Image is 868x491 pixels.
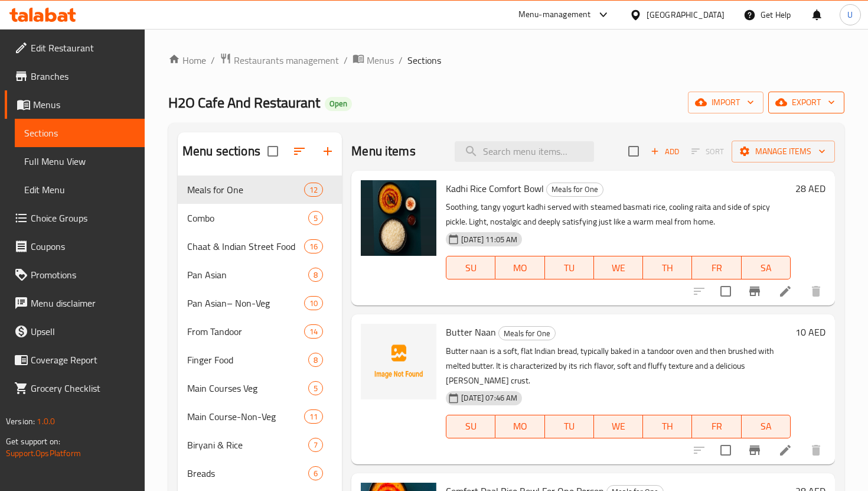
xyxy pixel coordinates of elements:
span: Menus [367,53,394,67]
span: 14 [305,326,322,337]
span: [DATE] 07:46 AM [456,392,522,404]
div: items [308,211,323,225]
span: SU [451,259,491,277]
div: Chaat & Indian Street Food16 [178,232,342,261]
a: Coverage Report [5,346,145,374]
div: Pan Asian [187,268,308,282]
button: import [688,92,763,113]
span: 7 [309,440,322,451]
span: Version: [6,414,35,429]
span: 10 [305,298,322,309]
nav: breadcrumb [168,53,844,68]
button: TU [545,415,594,438]
div: Breads6 [178,459,342,487]
span: Menus [33,97,135,112]
h2: Menu sections [182,142,260,160]
h2: Menu items [351,142,416,160]
div: Meals for One [498,326,556,340]
a: Menus [5,90,145,119]
div: Pan Asian8 [178,261,342,289]
span: From Tandoor [187,324,304,339]
a: Edit menu item [778,284,792,298]
span: 8 [309,269,322,281]
button: Manage items [732,141,835,162]
span: 12 [305,184,322,196]
li: / [344,53,348,67]
span: Sort sections [285,137,314,165]
div: Meals for One [546,183,603,197]
span: [DATE] 11:05 AM [456,234,522,245]
p: Soothing, tangy yogurt kadhi served with steamed basmati rice, cooling raita and side of spicy pi... [446,200,791,229]
a: Full Menu View [15,147,145,175]
a: Support.OpsPlatform [6,446,81,461]
div: Main Course-Non-Veg11 [178,402,342,431]
span: 11 [305,411,322,422]
span: U [847,8,853,21]
div: Combo5 [178,204,342,232]
a: Menu disclaimer [5,289,145,317]
span: SA [746,418,786,435]
span: 8 [309,355,322,366]
a: Promotions [5,261,145,289]
div: items [308,466,323,480]
span: Upsell [31,324,135,339]
li: / [399,53,403,67]
span: import [697,95,754,110]
a: Restaurants management [220,53,339,68]
div: items [304,324,323,339]
img: Kadhi Rice Comfort Bowl [361,180,436,256]
span: Select to update [713,279,738,304]
span: Kadhi Rice Comfort Bowl [446,180,544,197]
span: 6 [309,468,322,479]
div: items [304,239,323,253]
div: items [308,438,323,452]
div: Finger Food8 [178,346,342,374]
button: export [768,92,844,113]
span: Finger Food [187,353,308,367]
span: TU [550,259,589,277]
span: Grocery Checklist [31,381,135,395]
span: Biryani & Rice [187,438,308,452]
div: Pan Asian– Non-Veg10 [178,289,342,317]
span: Select to update [713,438,738,463]
a: Home [168,53,206,67]
span: FR [697,418,736,435]
span: Pan Asian– Non-Veg [187,296,304,310]
span: Sections [24,126,135,140]
li: / [211,53,215,67]
div: items [308,268,323,282]
input: search [455,141,594,162]
span: Edit Restaurant [31,41,135,55]
button: delete [802,277,830,305]
a: Edit Menu [15,175,145,204]
button: WE [594,415,643,438]
span: Branches [31,69,135,83]
div: items [304,183,323,197]
span: Restaurants management [234,53,339,67]
a: Sections [15,119,145,147]
span: Chaat & Indian Street Food [187,239,304,253]
button: SA [742,256,791,279]
span: MO [500,259,540,277]
span: Edit Menu [24,183,135,197]
span: SA [746,259,786,277]
span: Select all sections [260,139,285,164]
span: Get support on: [6,434,60,449]
span: 5 [309,213,322,224]
button: FR [692,256,741,279]
span: Coverage Report [31,353,135,367]
span: Main Courses Veg [187,381,308,395]
a: Branches [5,62,145,90]
button: TH [643,415,692,438]
button: Branch-specific-item [740,436,769,464]
a: Edit Restaurant [5,34,145,62]
span: Coupons [31,239,135,253]
a: Coupons [5,232,145,261]
span: TU [550,418,589,435]
span: Open [325,99,352,109]
span: Combo [187,211,308,225]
